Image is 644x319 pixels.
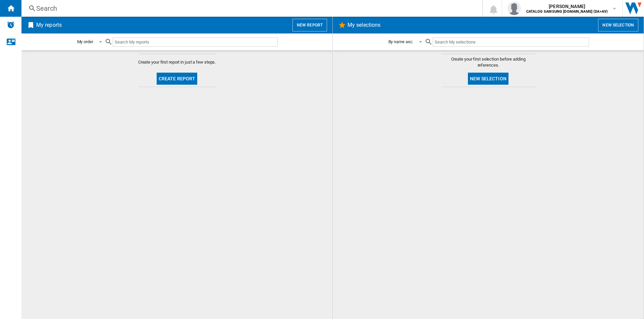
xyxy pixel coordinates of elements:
h2: My selections [346,19,382,31]
button: Create report [157,73,198,85]
input: Search My reports [113,37,278,47]
div: Search [36,4,465,13]
img: alerts-logo.svg [7,21,15,29]
input: Search My selections [433,37,589,47]
button: New selection [468,73,508,85]
img: profile.jpg [507,2,521,15]
h2: My reports [35,19,63,31]
span: Create your first selection before adding references. [441,56,535,68]
button: New selection [598,19,638,31]
b: CATALOG SAMSUNG [DOMAIN_NAME] (DA+AV) [526,9,608,14]
button: New report [292,19,327,31]
span: [PERSON_NAME] [526,3,608,10]
div: My order [77,39,93,44]
span: Create your first report in just a few steps. [138,59,216,65]
div: By name asc. [388,39,414,44]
